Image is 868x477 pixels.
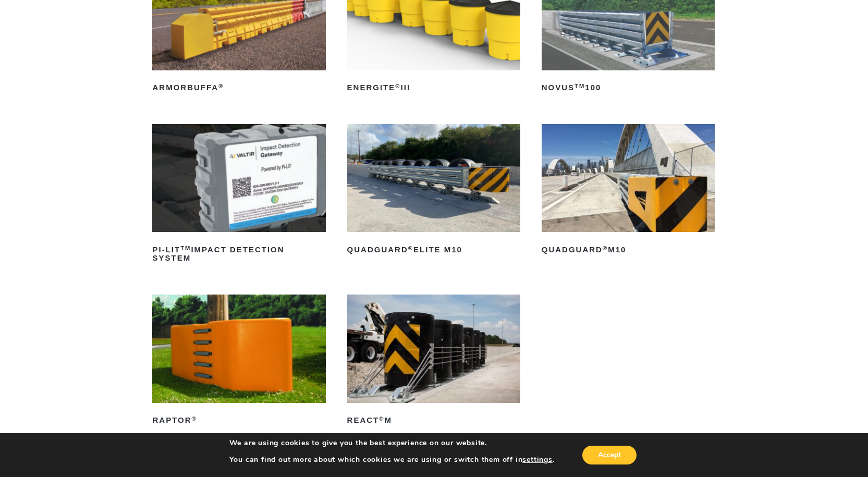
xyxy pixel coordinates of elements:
[152,80,325,96] h2: ArmorBuffa
[395,83,400,89] sup: ®
[603,245,608,251] sup: ®
[152,295,325,429] a: RAPTOR®
[408,245,413,251] sup: ®
[347,80,520,96] h2: ENERGITE III
[542,124,715,258] a: QuadGuard®M10
[582,446,637,464] button: Accept
[522,455,552,464] button: settings
[218,83,224,89] sup: ®
[542,80,715,96] h2: NOVUS 100
[192,415,197,422] sup: ®
[152,412,325,429] h2: RAPTOR
[347,241,520,258] h2: QuadGuard Elite M10
[542,241,715,258] h2: QuadGuard M10
[152,241,325,266] h2: PI-LIT Impact Detection System
[347,124,520,258] a: QuadGuard®Elite M10
[229,455,555,464] p: You can find out more about which cookies we are using or switch them off in .
[347,295,520,429] a: REACT®M
[152,124,325,267] a: PI-LITTMImpact Detection System
[574,83,585,89] sup: TM
[180,245,191,251] sup: TM
[347,412,520,429] h2: REACT M
[379,415,384,422] sup: ®
[229,438,555,448] p: We are using cookies to give you the best experience on our website.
